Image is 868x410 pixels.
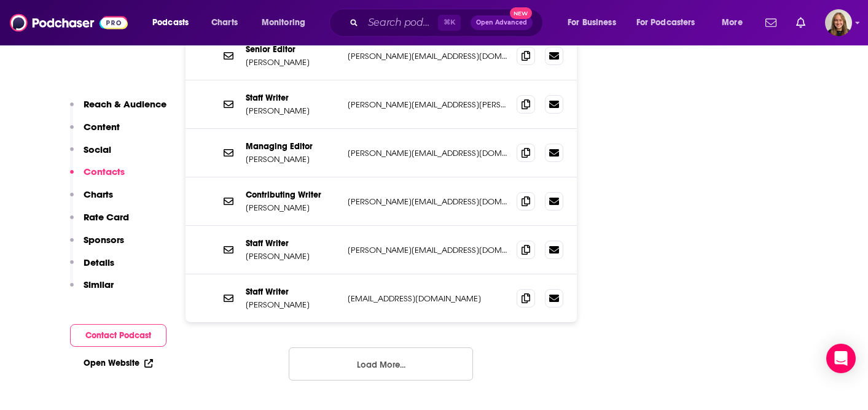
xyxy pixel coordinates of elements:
span: Charts [211,14,238,31]
button: open menu [559,13,631,33]
p: Staff Writer [246,93,338,103]
p: Contacts [84,166,125,177]
img: User Profile [825,9,852,36]
p: Contributing Writer [246,190,338,200]
span: Podcasts [152,14,189,31]
button: open menu [628,13,713,33]
a: Show notifications dropdown [791,12,810,33]
button: Open AdvancedNew [471,15,533,30]
p: [PERSON_NAME][EMAIL_ADDRESS][DOMAIN_NAME] [348,196,507,207]
p: [PERSON_NAME] [246,251,338,261]
span: For Podcasters [636,14,695,31]
p: Social [84,144,111,155]
p: [PERSON_NAME] [246,203,338,213]
button: Content [70,121,120,144]
span: New [510,7,532,19]
span: ⌘ K [438,15,461,31]
a: Open Website [84,358,153,368]
div: Search podcasts, credits, & more... [341,9,555,37]
p: Staff Writer [246,287,338,297]
button: open menu [144,13,205,33]
span: Open Advanced [476,20,527,26]
p: Staff Writer [246,238,338,249]
p: Charts [84,188,113,200]
p: Senior Editor [246,44,338,55]
p: Managing Editor [246,141,338,152]
button: Show profile menu [825,9,852,36]
p: [PERSON_NAME][EMAIL_ADDRESS][DOMAIN_NAME] [348,51,507,61]
p: [PERSON_NAME][EMAIL_ADDRESS][DOMAIN_NAME] [348,148,507,158]
button: Similar [70,279,114,301]
span: Logged in as ewalper [825,9,852,36]
button: Rate Card [70,211,129,234]
p: Reach & Audience [84,98,166,110]
button: open menu [253,13,321,33]
p: Rate Card [84,211,129,223]
button: Contact Podcast [70,324,166,347]
a: Show notifications dropdown [760,12,781,33]
button: Contacts [70,166,125,188]
p: Similar [84,279,114,290]
button: Charts [70,188,113,211]
p: [PERSON_NAME] [246,57,338,68]
button: Reach & Audience [70,98,166,121]
p: [PERSON_NAME][EMAIL_ADDRESS][PERSON_NAME][DOMAIN_NAME] [348,99,507,110]
button: open menu [713,13,758,33]
span: Monitoring [262,14,305,31]
p: Sponsors [84,234,124,246]
p: [PERSON_NAME] [246,106,338,116]
button: Details [70,257,114,279]
span: More [722,14,743,31]
div: Open Intercom Messenger [826,344,856,373]
button: Social [70,144,111,166]
button: Sponsors [70,234,124,257]
img: Podchaser - Follow, Share and Rate Podcasts [10,11,128,34]
a: Charts [203,13,245,33]
p: [EMAIL_ADDRESS][DOMAIN_NAME] [348,293,507,304]
span: For Business [568,14,616,31]
p: Content [84,121,120,133]
p: [PERSON_NAME][EMAIL_ADDRESS][DOMAIN_NAME] [348,245,507,255]
p: [PERSON_NAME] [246,154,338,164]
p: [PERSON_NAME] [246,300,338,310]
input: Search podcasts, credits, & more... [363,13,438,33]
p: Details [84,257,114,268]
button: Load More... [289,347,473,381]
